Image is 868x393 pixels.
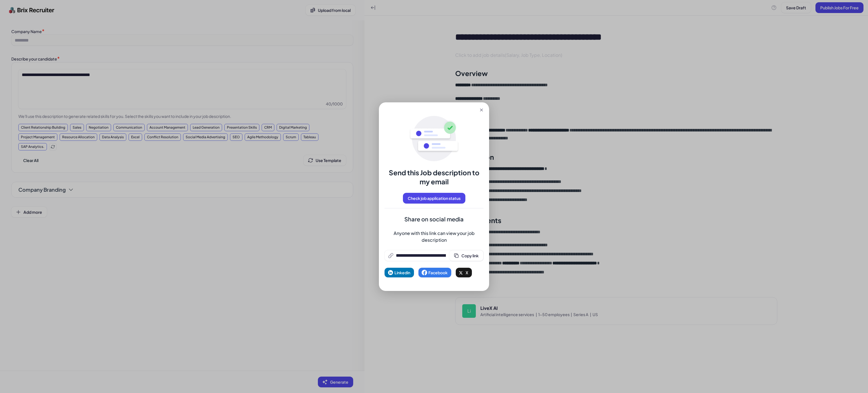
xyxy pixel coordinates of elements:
button: X [456,268,472,277]
button: Copy link [449,250,483,261]
button: Facebook [418,268,451,277]
span: Check job application status [408,196,461,201]
span: Copy link [461,253,479,258]
div: Send this Job description to my email [385,168,483,186]
span: X [466,270,468,275]
button: Linkedin [385,268,414,277]
span: Share on social media [385,215,483,223]
span: Linkedin [394,270,410,275]
span: Anyone with this link can view your job description [385,230,483,243]
button: Check job application status [403,193,465,204]
span: Facebook [428,270,448,275]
